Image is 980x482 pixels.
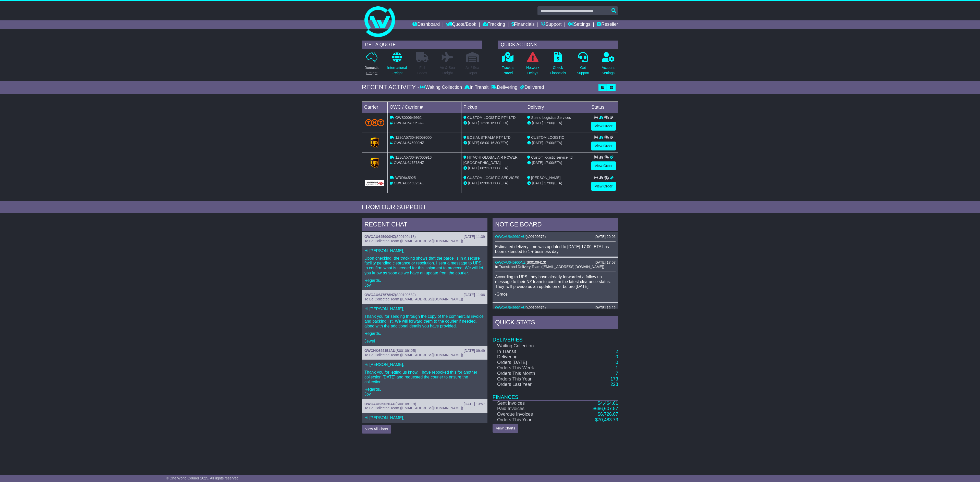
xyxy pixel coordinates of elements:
[616,354,618,359] a: 0
[364,370,485,385] p: Thank you for letting us know. I have rebooked this for another collection [DATE] and requested t...
[493,400,566,406] td: Sent Invoices
[591,182,616,191] a: View Order
[364,235,485,239] div: ( )
[364,402,485,406] div: ( )
[480,121,489,125] span: 12:26
[493,376,566,382] td: Orders This Year
[527,120,587,126] div: (ETA)
[502,65,513,76] p: Track a Parcel
[397,402,415,406] span: S00108119
[495,265,604,269] span: In Transit and Delivery Team ([EMAIL_ADDRESS][DOMAIN_NAME])
[465,65,479,76] p: Air / Sea Depot
[527,235,545,239] span: s00109575
[362,218,487,232] div: RECENT CHAT
[388,102,461,113] td: OWC / Carrier #
[495,306,616,310] div: ( )
[594,260,616,265] div: [DATE] 17:07
[364,353,463,357] span: To Be Collected Team ([EMAIL_ADDRESS][DOMAIN_NAME])
[467,135,511,139] span: EOS AUSTRALIA PTY LTD
[480,181,489,185] span: 09:00
[591,161,616,170] a: View Order
[364,307,485,311] p: Hi [PERSON_NAME],
[495,260,525,264] a: OWCAU645900NZ
[610,382,618,387] a: 228
[420,85,463,90] div: Waiting Collection
[594,235,616,239] div: [DATE] 20:06
[493,387,618,400] td: Finances
[493,349,566,354] td: In Transit
[446,20,476,29] a: Quote/Book
[593,406,618,411] a: $666,607.87
[365,180,384,186] img: GetCarrierServiceLogo
[480,141,489,145] span: 08:00
[568,20,590,29] a: Settings
[532,161,543,165] span: [DATE]
[544,141,553,145] span: 17:00
[527,160,587,166] div: (ETA)
[467,116,516,120] span: CUSTOM LOGISTIC PTY LTD
[468,141,479,145] span: [DATE]
[371,137,379,148] img: GetCarrierServiceLogo
[396,235,415,239] span: S00109413
[364,52,379,79] a: DomesticFreight
[364,297,463,301] span: To Be Collected Team ([EMAIL_ADDRESS][DOMAIN_NAME])
[493,417,566,423] td: Orders This Year
[468,121,479,125] span: [DATE]
[463,120,523,126] div: - (ETA)
[527,260,545,264] span: S00109413
[463,155,518,165] span: HITACHI GLOBAL AIR POWER [GEOGRAPHIC_DATA]
[602,65,615,76] p: Account Settings
[364,65,379,76] p: Domestic Freight
[493,316,618,330] div: Quick Stats
[493,371,566,376] td: Orders This Month
[544,121,553,125] span: 17:00
[364,293,395,297] a: OWCAU647578NZ
[394,141,424,145] span: OWCAU645900NZ
[493,382,566,387] td: Orders Last Year
[493,360,566,365] td: Orders [DATE]
[364,235,395,239] a: OWCAU645900NZ
[495,235,526,239] a: OWCAU649962AU
[577,52,590,79] a: GetSupport
[464,235,485,239] div: [DATE] 11:39
[362,41,482,49] div: GET A QUOTE
[464,349,485,353] div: [DATE] 09:49
[364,406,463,410] span: To Be Collected Team ([EMAIL_ADDRESS][DOMAIN_NAME])
[490,166,499,170] span: 17:00
[526,52,540,79] a: NetworkDelays
[616,371,618,376] a: 7
[493,343,566,349] td: Waiting Collection
[532,141,543,145] span: [DATE]
[519,85,544,90] div: Delivered
[577,65,589,76] p: Get Support
[463,85,490,90] div: In Transit
[598,417,618,422] span: 70,483.73
[364,314,485,329] p: Thank you for sending through the copy of the commercial invoice and packing list. We will forwar...
[483,20,505,29] a: Tracking
[493,218,618,232] div: NOTICE BOARD
[493,365,566,371] td: Orders This Week
[364,415,485,420] p: Hi [PERSON_NAME],
[490,85,519,90] div: Delivering
[616,360,618,365] a: 0
[595,417,618,422] a: $70,483.73
[495,260,616,265] div: ( )
[532,121,543,125] span: [DATE]
[394,181,424,185] span: OWCAU645925AU
[362,84,420,91] div: RECENT ACTIVITY -
[544,181,553,185] span: 17:00
[597,20,618,29] a: Reseller
[493,406,566,412] td: Paid Invoices
[395,116,422,120] span: OWS000649962
[495,244,616,254] div: Estimated delivery time was updated to [DATE] 17:00. ETA has been extended to 1 + business day..
[495,306,526,310] a: OWCAU649962AU
[490,181,499,185] span: 17:00
[468,181,479,185] span: [DATE]
[387,65,407,76] p: International Freight
[416,65,428,76] p: Full Loads
[464,402,485,406] div: [DATE] 13:57
[364,239,463,243] span: To Be Collected Team ([EMAIL_ADDRESS][DOMAIN_NAME])
[166,476,240,480] span: © One World Courier 2025. All rights reserved.
[395,176,416,180] span: WRD645925
[362,425,391,434] button: View All Chats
